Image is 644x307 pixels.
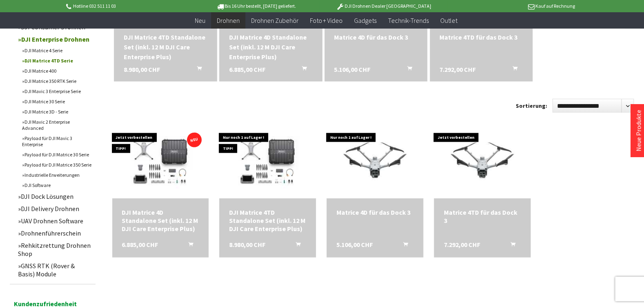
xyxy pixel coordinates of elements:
div: Matrice 4D für das Dock 3 [334,32,418,42]
button: In den Warenkorb [503,65,522,75]
span: Neu [195,16,205,24]
a: UAV Drohnen Software [14,215,96,227]
a: Rehkitzrettung Drohnen Shop [14,239,96,260]
a: Payload für DJI Matrice 30 Serie [18,149,96,160]
a: Matrice 4TD für das Dock 3 7.292,00 CHF In den Warenkorb [440,32,524,42]
img: DJI Matrice 4D Standalone Set (inkl. 12 M DJI Care Enterprise Plus) [112,127,209,196]
div: Matrice 4TD für das Dock 3 [444,208,521,225]
a: Drohnenführerschein [14,227,96,239]
a: Matrice 4TD für das Dock 3 7.292,00 CHF In den Warenkorb [444,208,521,225]
span: Foto + Video [310,16,343,24]
div: DJI Matrice 4D Standalone Set (inkl. 12 M DJI Care Enterprise Plus) [229,32,313,62]
a: Neue Produkte [635,110,643,151]
a: DJI Dock Lösungen [14,190,96,202]
a: Payload für DJI Matrice 350 Serie [18,160,96,170]
a: GNSS RTK (Rover & Basis) Module [14,260,96,280]
a: DJI Matrice 400 [18,66,96,76]
a: DJI Software [18,180,96,190]
button: In den Warenkorb [501,240,520,251]
a: DJI Matrice 350 RTK Serie [18,76,96,86]
a: Neu [189,12,211,29]
span: Drohnen [217,16,240,24]
a: Payload für DJI Mavic 3 Enterprise [18,133,96,149]
span: 7.292,00 CHF [440,65,476,74]
a: Gadgets [349,12,383,29]
button: In den Warenkorb [187,65,207,75]
img: Matrice 4TD für das Dock 3 [434,126,531,198]
a: DJI Matrice 4D Standalone Set (inkl. 12 M DJI Care Enterprise Plus) 6.885,00 CHF In den Warenkorb [229,32,313,62]
p: Bis 16 Uhr bestellt, [DATE] geliefert. [192,1,320,11]
span: 7.292,00 CHF [444,240,480,249]
span: Technik-Trends [388,16,429,24]
div: DJI Matrice 4TD Standalone Set (inkl. 12 M DJI Care Enterprise Plus) [229,208,306,233]
a: Matrice 4D für das Dock 3 5.106,00 CHF In den Warenkorb [334,32,418,42]
a: Drohnen Zubehör [245,12,304,29]
span: Gadgets [354,16,377,24]
a: DJI Delivery Drohnen [14,202,96,215]
button: In den Warenkorb [397,65,417,75]
div: DJI Matrice 4D Standalone Set (inkl. 12 M DJI Care Enterprise Plus) [122,208,199,233]
span: 6.885,00 CHF [229,65,265,74]
a: Matrice 4D für das Dock 3 5.106,00 CHF In den Warenkorb [336,208,414,216]
img: DJI Matrice 4TD Standalone Set (inkl. 12 M DJI Care Enterprise Plus) [219,127,316,196]
p: Kauf auf Rechnung [448,1,575,11]
span: Outlet [441,16,458,24]
div: Matrice 4TD für das Dock 3 [440,32,524,42]
a: DJI Matrice 4D Standalone Set (inkl. 12 M DJI Care Enterprise Plus) 6.885,00 CHF In den Warenkorb [122,208,199,233]
button: In den Warenkorb [286,240,305,251]
div: DJI Matrice 4TD Standalone Set (inkl. 12 M DJI Care Enterprise Plus) [124,32,207,62]
button: In den Warenkorb [292,65,312,75]
p: DJI Drohnen Dealer [GEOGRAPHIC_DATA] [320,1,448,11]
label: Sortierung: [516,99,547,112]
span: 5.106,00 CHF [336,240,373,249]
span: Drohnen Zubehör [251,16,299,24]
div: Matrice 4D für das Dock 3 [336,208,414,216]
a: DJI Matrice 4TD Standalone Set (inkl. 12 M DJI Care Enterprise Plus) 8.980,00 CHF In den Warenkorb [229,208,306,233]
span: 6.885,00 CHF [122,240,158,249]
a: DJI Matrice 4TD Standalone Set (inkl. 12 M DJI Care Enterprise Plus) 8.980,00 CHF In den Warenkorb [124,32,207,62]
a: DJI Matrice 3D - Serie [18,107,96,117]
a: Industrielle Erweiterungen [18,170,96,180]
button: In den Warenkorb [393,240,413,251]
span: 8.980,00 CHF [124,65,160,74]
img: Matrice 4D für das Dock 3 [327,126,423,198]
p: Hotline 032 511 11 03 [65,1,192,11]
a: DJI Matrice 30 Serie [18,96,96,107]
span: 8.980,00 CHF [229,240,265,249]
a: Technik-Trends [383,12,435,29]
a: Outlet [435,12,464,29]
button: In den Warenkorb [178,240,198,251]
a: DJI Mavic 3 Enterprise Serie [18,86,96,96]
a: DJI Matrice 4TD Serie [18,56,96,66]
a: Drohnen [211,12,245,29]
a: DJI Enterprise Drohnen [14,33,96,45]
a: DJI Matrice 4 Serie [18,45,96,56]
a: Foto + Video [304,12,349,29]
a: DJI Mavic 2 Enterprise Advanced [18,117,96,133]
span: 5.106,00 CHF [334,65,371,74]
